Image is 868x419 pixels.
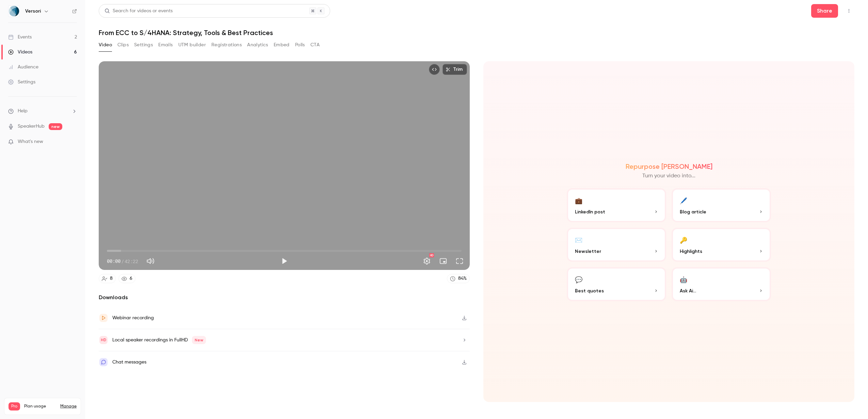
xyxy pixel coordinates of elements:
h1: From ECC to S/4HANA: Strategy, Tools & Best Practices [99,29,854,37]
div: 🤖 [680,274,687,285]
span: Pro [9,402,20,410]
button: Settings [134,39,153,50]
span: 42:22 [125,258,138,265]
button: Emails [158,39,173,50]
span: new [49,123,62,130]
button: Mute [144,254,157,268]
button: Video [99,39,112,50]
span: Highlights [680,248,702,255]
button: Settings [420,254,434,268]
button: CTA [310,39,320,50]
span: What's new [18,138,43,145]
div: 💬 [575,274,582,285]
img: Versori [9,6,19,17]
a: 84% [447,274,470,283]
span: Blog article [680,208,706,215]
div: HD [429,253,434,257]
h2: Downloads [99,293,470,302]
button: 💬Best quotes [567,267,666,301]
button: 🔑Highlights [672,228,771,262]
a: 6 [118,274,135,283]
span: Best quotes [575,287,604,294]
div: Audience [8,64,38,70]
span: New [192,336,206,344]
button: Play [277,254,291,268]
button: UTM builder [178,39,206,50]
span: 00:00 [107,258,120,265]
div: 8 [110,275,113,282]
button: Trim [443,64,467,75]
button: Turn on miniplayer [436,254,450,268]
span: / [121,258,124,265]
button: Top Bar Actions [843,5,854,16]
button: Embed [274,39,290,50]
a: 8 [99,274,116,283]
button: 🖊️Blog article [672,188,771,222]
div: Chat messages [112,358,146,366]
li: help-dropdown-opener [8,108,77,115]
span: Ask Ai... [680,287,696,294]
button: ✉️Newsletter [567,228,666,262]
div: 6 [130,275,132,282]
div: 🔑 [680,235,687,245]
button: Registrations [211,39,242,50]
div: Videos [8,49,32,55]
div: Settings [8,79,35,85]
a: Manage [60,404,77,409]
span: Newsletter [575,248,601,255]
div: Local speaker recordings in FullHD [112,336,206,344]
button: Clips [117,39,129,50]
h2: Repurpose [PERSON_NAME] [626,162,712,171]
div: Events [8,34,32,41]
p: Turn your video into... [642,172,695,180]
div: 84 % [458,275,467,282]
div: 🖊️ [680,195,687,206]
button: Polls [295,39,305,50]
div: 00:00 [107,258,138,265]
h6: Versori [25,8,41,15]
button: Embed video [429,64,440,75]
div: ✉️ [575,235,582,245]
button: Analytics [247,39,268,50]
span: LinkedIn post [575,208,605,215]
span: Plan usage [24,404,56,409]
button: 🤖Ask Ai... [672,267,771,301]
div: 💼 [575,195,582,206]
button: Share [811,4,838,18]
button: 💼LinkedIn post [567,188,666,222]
button: Full screen [453,254,466,268]
div: Webinar recording [112,314,154,322]
div: Search for videos or events [105,7,173,15]
span: Help [18,108,28,115]
a: SpeakerHub [18,123,45,130]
